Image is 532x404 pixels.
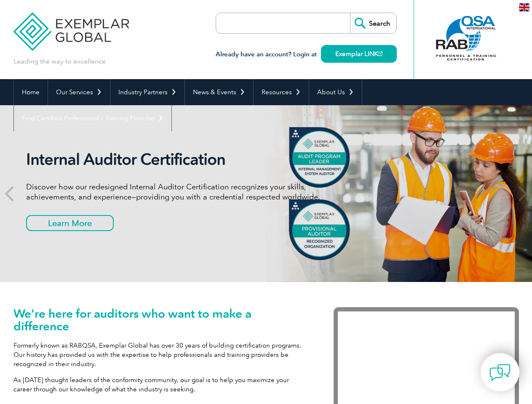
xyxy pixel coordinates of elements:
[13,375,308,394] p: As [DATE] thought leaders of the conformity community, our goal is to help you maximize your care...
[519,3,529,11] img: en
[13,57,106,66] p: Leading the way to excellence
[48,79,110,105] a: Our Services
[185,79,253,105] a: News & Events
[254,79,309,105] a: Resources
[216,49,397,60] h3: Already have an account? Login at
[350,13,396,33] input: Search
[14,105,171,131] a: Find Certified Professional / Training Provider
[26,215,114,231] a: Learn More
[26,150,342,169] h2: Internal Auditor Certification
[14,79,48,105] a: Home
[489,362,511,383] img: contact-chat.png
[13,341,308,369] p: Formerly known as RABQSA, Exemplar Global has over 30 years of building certification programs. O...
[110,79,184,105] a: Industry Partners
[13,307,308,332] h1: We’re here for auditors who want to make a difference
[321,45,397,63] a: Exemplar LINK
[309,79,362,105] a: About Us
[26,182,342,202] p: Discover how our redesigned Internal Auditor Certification recognizes your skills, achievements, ...
[378,51,382,56] img: open_square.png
